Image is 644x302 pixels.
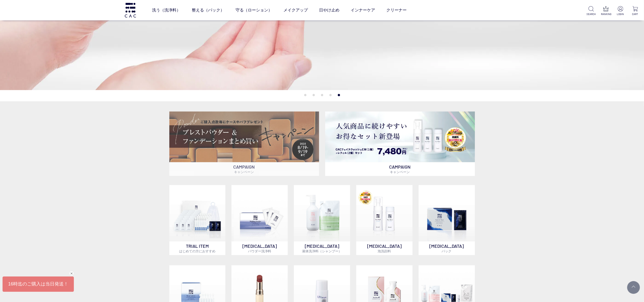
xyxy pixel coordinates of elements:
p: SEARCH [586,12,596,16]
button: 2 of 5 [312,94,315,96]
a: [MEDICAL_DATA]パウダー洗浄料 [231,185,288,255]
button: 3 of 5 [321,94,323,96]
a: CART [631,6,640,16]
a: RANKING [601,6,611,16]
span: キャンペーン [390,170,410,174]
img: トライアルセット [169,185,226,241]
span: パック [442,249,452,253]
p: [MEDICAL_DATA] [419,241,475,255]
p: [MEDICAL_DATA] [356,241,413,255]
p: TRIAL ITEM [169,241,226,255]
a: [MEDICAL_DATA]パック [419,185,475,255]
span: 液体洗浄料（シャンプー） [302,249,342,253]
a: 泡洗顔料 [MEDICAL_DATA]泡洗顔料 [356,185,413,255]
button: 5 of 5 [338,94,340,96]
button: 4 of 5 [329,94,332,96]
a: フェイスウォッシュ＋レフィル2個セット フェイスウォッシュ＋レフィル2個セット CAMPAIGNキャンペーン [325,112,475,176]
p: CART [631,12,640,16]
p: CAMPAIGN [169,162,319,176]
button: 1 of 5 [304,94,306,96]
span: パウダー洗浄料 [248,249,271,253]
img: 泡洗顔料 [356,185,413,241]
a: 整える（パック） [192,3,224,17]
a: 洗う（洗浄料） [152,3,181,17]
a: 日やけ止め [319,3,339,17]
a: SEARCH [586,6,596,16]
a: トライアルセット TRIAL ITEMはじめての方におすすめ [169,185,226,255]
a: インナーケア [351,3,375,17]
a: ベースメイクキャンペーン ベースメイクキャンペーン CAMPAIGNキャンペーン [169,112,319,176]
a: 守る（ローション） [236,3,272,17]
span: 泡洗顔料 [378,249,391,253]
a: メイクアップ [283,3,308,17]
p: LOGIN [616,12,625,16]
span: キャンペーン [234,170,254,174]
a: [MEDICAL_DATA]液体洗浄料（シャンプー） [294,185,350,255]
a: クリーナー [386,3,407,17]
img: logo [124,3,137,17]
p: [MEDICAL_DATA] [294,241,350,255]
a: LOGIN [616,6,625,16]
p: [MEDICAL_DATA] [231,241,288,255]
p: CAMPAIGN [325,162,475,176]
img: フェイスウォッシュ＋レフィル2個セット [325,112,475,162]
span: はじめての方におすすめ [179,249,215,253]
img: ベースメイクキャンペーン [169,112,319,162]
p: RANKING [601,12,611,16]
